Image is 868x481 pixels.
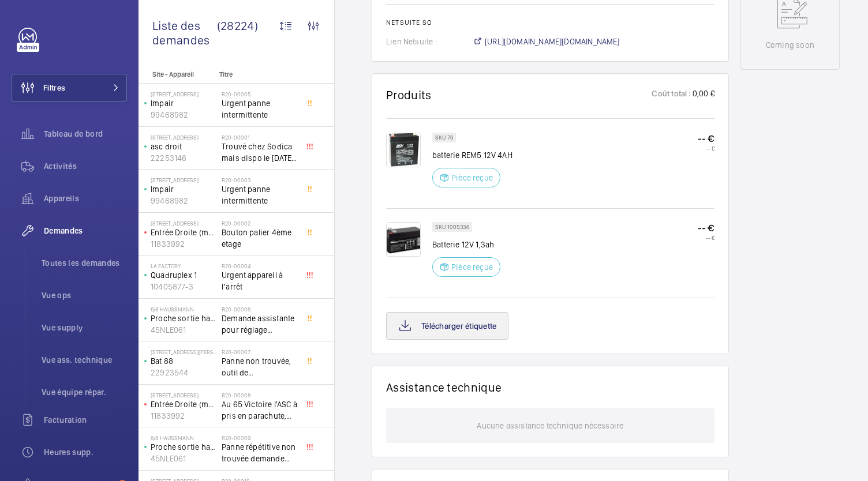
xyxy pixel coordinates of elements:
[151,227,217,238] p: Entrée Droite (monte-charge)
[151,453,217,464] p: 45NLE061
[222,269,298,292] span: Urgent appareil à l’arrêt
[151,410,217,422] p: 11833992
[42,354,127,366] span: Vue ass. technique
[222,220,298,227] h2: R20-00002
[451,261,493,273] p: Pièce reçue
[42,257,127,269] span: Toutes les demandes
[698,145,714,152] p: -- €
[222,441,298,464] span: Panne répétitive non trouvée demande assistance expert technique
[151,348,217,355] p: [STREET_ADDRESS][PERSON_NAME]
[222,348,298,355] h2: R20-00007
[42,322,127,333] span: Vue supply
[151,195,217,206] p: 99468982
[219,70,295,78] p: Titre
[44,193,127,204] span: Appareils
[44,160,127,172] span: Activités
[44,225,127,236] span: Demandes
[44,446,127,458] span: Heures supp.
[151,152,217,164] p: 22253146
[151,324,217,336] p: 45NLE061
[386,312,508,340] button: Télécharger étiquette
[151,306,217,313] p: 6/8 Haussmann
[222,134,298,141] h2: R20-00001
[151,399,217,410] p: Entrée Droite (monte-charge)
[386,133,421,167] img: 7Pves_xk3uNoSFZQ1brU5j3Unxczkg7shQ_rd_bbOszOqDEw.png
[151,392,217,399] p: [STREET_ADDRESS]
[151,176,217,183] p: [STREET_ADDRESS]
[222,392,298,399] h2: R20-00008
[222,355,298,378] span: Panne non trouvée, outil de déverouillouge impératif pour le diagnostic
[151,91,217,97] p: [STREET_ADDRESS]
[151,281,217,292] p: 10405877-3
[44,414,127,426] span: Facturation
[222,399,298,422] span: Au 65 Victoire l'ASC à pris en parachute, toutes les sécu coupé, il est au 3 ème, asc sans machin...
[473,36,620,47] a: [URL][DOMAIN_NAME][DOMAIN_NAME]
[386,380,502,394] h1: Assistance technique
[222,97,298,121] span: Urgent panne intermittente
[652,88,691,102] p: Coût total :
[151,97,217,109] p: Impair
[451,172,493,183] p: Pièce reçue
[386,88,432,102] h1: Produits
[698,234,714,241] p: -- €
[477,408,623,443] p: Aucune assistance technique nécessaire
[151,141,217,152] p: asc droit
[222,141,298,164] span: Trouvé chez Sodica mais dispo le [DATE] [URL][DOMAIN_NAME]
[43,82,65,93] span: Filtres
[151,355,217,367] p: Bat 88
[432,239,500,250] p: Batterie 12V 1,3ah
[139,70,215,78] p: Site - Appareil
[435,225,469,229] p: SKU 1005334
[766,39,814,51] p: Coming soon
[151,238,217,250] p: 11833992
[151,441,217,453] p: Proche sortie hall Pelletier
[485,36,620,47] span: [URL][DOMAIN_NAME][DOMAIN_NAME]
[222,227,298,250] span: Bouton palier 4ème etage
[152,18,217,47] span: Liste des demandes
[151,134,217,141] p: [STREET_ADDRESS]
[151,313,217,324] p: Proche sortie hall Pelletier
[386,18,714,27] h2: Netsuite SO
[151,109,217,121] p: 99468982
[222,262,298,269] h2: R20-00004
[12,74,127,102] button: Filtres
[222,183,298,206] span: Urgent panne intermittente
[222,313,298,336] span: Demande assistante pour réglage d'opérateurs porte cabine double accès
[435,136,453,140] p: SKU 76
[432,149,512,161] p: batterie REM5 12V 4AH
[222,306,298,313] h2: R20-00006
[151,269,217,281] p: Quadruplex 1
[691,88,714,102] p: 0,00 €
[151,434,217,441] p: 6/8 Haussmann
[151,367,217,378] p: 22923544
[222,176,298,183] h2: R20-00003
[151,262,217,269] p: La Factory
[42,290,127,301] span: Vue ops
[386,222,421,257] img: fwYWj8tuiFT753AqFkcpdXZVgVkAD2x0UW5-Zd5_1IAS3r4W.png
[42,386,127,398] span: Vue équipe répar.
[44,128,127,140] span: Tableau de bord
[222,434,298,441] h2: R20-00009
[698,222,714,234] p: -- €
[151,183,217,195] p: Impair
[222,91,298,97] h2: R20-00005
[698,133,714,145] p: -- €
[151,220,217,227] p: [STREET_ADDRESS]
